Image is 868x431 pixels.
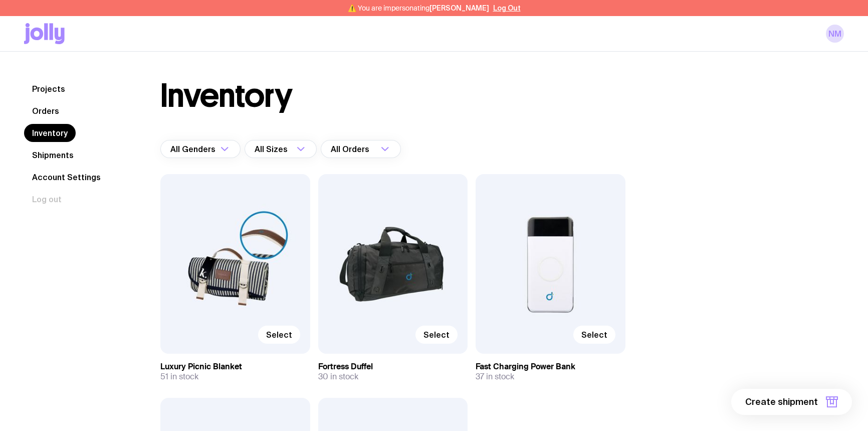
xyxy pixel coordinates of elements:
h3: Fast Charging Power Bank [476,362,625,372]
button: Log out [24,190,70,208]
span: 37 in stock [476,372,514,382]
h3: Fortress Duffel [318,362,468,372]
a: NM [826,25,844,43]
span: Select [581,330,607,340]
span: All Sizes [255,140,290,158]
a: Account Settings [24,168,109,186]
div: Search for option [321,140,401,158]
h3: Luxury Picnic Blanket [160,362,310,372]
button: Log Out [493,4,521,12]
a: Inventory [24,124,76,142]
div: Search for option [245,140,317,158]
span: Create shipment [745,396,818,408]
span: 51 in stock [160,372,198,382]
h1: Inventory [160,80,292,112]
a: Orders [24,102,67,120]
span: All Orders [331,140,371,158]
span: [PERSON_NAME] [429,4,489,12]
a: Projects [24,80,73,98]
span: Select [266,330,292,340]
input: Search for option [290,140,294,158]
a: Shipments [24,146,82,164]
span: All Genders [170,140,218,158]
span: ⚠️ You are impersonating [348,4,489,12]
span: Select [423,330,450,340]
button: Create shipment [731,389,852,415]
input: Search for option [371,140,378,158]
span: 30 in stock [318,372,358,382]
div: Search for option [160,140,241,158]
